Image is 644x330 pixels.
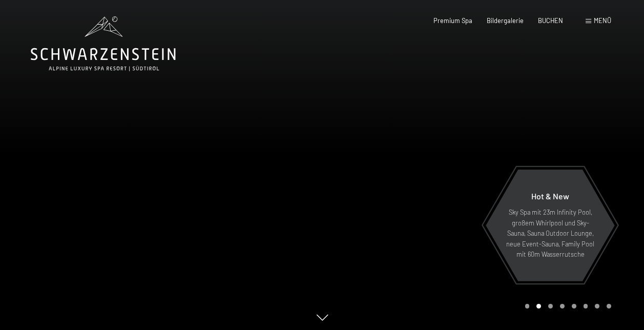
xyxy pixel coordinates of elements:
[595,304,599,308] div: Carousel Page 7
[525,304,530,308] div: Carousel Page 1
[572,304,576,308] div: Carousel Page 5
[607,304,611,308] div: Carousel Page 8
[522,304,611,308] div: Carousel Pagination
[560,304,565,308] div: Carousel Page 4
[531,191,569,201] span: Hot & New
[538,16,563,25] a: BUCHEN
[548,304,553,308] div: Carousel Page 3
[584,304,588,308] div: Carousel Page 6
[433,16,472,25] a: Premium Spa
[536,304,541,308] div: Carousel Page 2 (Current Slide)
[506,207,595,259] p: Sky Spa mit 23m Infinity Pool, großem Whirlpool und Sky-Sauna, Sauna Outdoor Lounge, neue Event-S...
[487,16,524,25] a: Bildergalerie
[485,169,615,282] a: Hot & New Sky Spa mit 23m Infinity Pool, großem Whirlpool und Sky-Sauna, Sauna Outdoor Lounge, ne...
[594,16,611,25] span: Menü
